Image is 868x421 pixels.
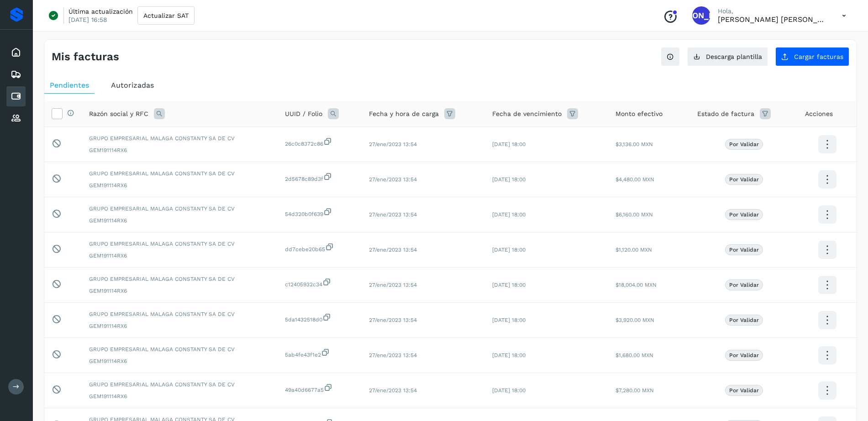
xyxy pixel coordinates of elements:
[6,86,26,106] div: Cuentas por pagar
[369,317,417,323] span: 27/ene/2023 13:54
[285,383,354,394] span: 49a40d6677a5
[369,141,417,147] span: 27/ene/2023 13:54
[137,6,195,25] button: Actualizar SAT
[729,176,759,183] p: Por validar
[285,137,354,148] span: 26c0c8372c86
[492,109,562,119] span: Fecha de vencimiento
[615,109,663,119] span: Monto efectivo
[285,278,354,289] span: c12405932c34
[285,242,354,253] span: dd7cebe20b65
[729,387,759,394] p: Por validar
[369,387,417,394] span: 27/ene/2023 13:54
[89,134,270,142] span: GRUPO EMPRESARIAL MALAGA CONSTANTY SA DE CV
[492,176,526,183] span: [DATE] 18:00
[89,287,270,295] span: GEM191114RX6
[729,247,759,253] p: Por validar
[89,322,270,330] span: GEM191114RX6
[492,141,526,147] span: [DATE] 18:00
[89,345,270,353] span: GRUPO EMPRESARIAL MALAGA CONSTANTY SA DE CV
[615,282,657,288] span: $18,004.00 MXN
[369,211,417,218] span: 27/ene/2023 13:54
[89,169,270,178] span: GRUPO EMPRESARIAL MALAGA CONSTANTY SA DE CV
[369,282,417,288] span: 27/ene/2023 13:54
[68,7,133,16] p: Última actualización
[615,352,653,358] span: $1,680.00 MXN
[89,240,270,248] span: GRUPO EMPRESARIAL MALAGA CONSTANTY SA DE CV
[285,348,354,359] span: 5ab4fe43f1e2
[492,211,526,218] span: [DATE] 18:00
[285,109,322,119] span: UUID / Folio
[794,53,843,60] span: Cargar facturas
[89,357,270,365] span: GEM191114RX6
[143,12,189,19] span: Actualizar SAT
[615,247,652,253] span: $1,120.00 MXN
[729,211,759,218] p: Por validar
[697,109,754,119] span: Estado de factura
[89,216,270,225] span: GEM191114RX6
[369,247,417,253] span: 27/ene/2023 13:54
[89,380,270,389] span: GRUPO EMPRESARIAL MALAGA CONSTANTY SA DE CV
[729,352,759,358] p: Por validar
[615,387,654,394] span: $7,280.00 MXN
[6,108,26,128] div: Proveedores
[687,47,768,66] button: Descarga plantilla
[89,275,270,283] span: GRUPO EMPRESARIAL MALAGA CONSTANTY SA DE CV
[89,392,270,400] span: GEM191114RX6
[285,172,354,183] span: 2d5678c89d3f
[729,141,759,147] p: Por validar
[492,282,526,288] span: [DATE] 18:00
[285,313,354,324] span: 5da1432518d0
[111,81,154,89] span: Autorizadas
[492,317,526,323] span: [DATE] 18:00
[492,247,526,253] span: [DATE] 18:00
[89,205,270,213] span: GRUPO EMPRESARIAL MALAGA CONSTANTY SA DE CV
[89,109,148,119] span: Razón social y RFC
[718,7,827,15] p: Hola,
[89,310,270,318] span: GRUPO EMPRESARIAL MALAGA CONSTANTY SA DE CV
[729,282,759,288] p: Por validar
[718,15,827,24] p: Jorge Alexis Hernandez Lopez
[369,109,439,119] span: Fecha y hora de carga
[492,352,526,358] span: [DATE] 18:00
[6,42,26,63] div: Inicio
[89,181,270,189] span: GEM191114RX6
[89,252,270,260] span: GEM191114RX6
[615,211,653,218] span: $6,160.00 MXN
[615,141,653,147] span: $3,136.00 MXN
[52,50,119,63] h4: Mis facturas
[285,207,354,218] span: 54d320b0f639
[89,146,270,154] span: GEM191114RX6
[775,47,849,66] button: Cargar facturas
[68,16,107,24] p: [DATE] 16:58
[369,176,417,183] span: 27/ene/2023 13:54
[492,387,526,394] span: [DATE] 18:00
[805,109,833,119] span: Acciones
[615,317,654,323] span: $3,920.00 MXN
[50,81,89,89] span: Pendientes
[369,352,417,358] span: 27/ene/2023 13:54
[6,64,26,84] div: Embarques
[729,317,759,323] p: Por validar
[615,176,654,183] span: $4,480.00 MXN
[706,53,762,60] span: Descarga plantilla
